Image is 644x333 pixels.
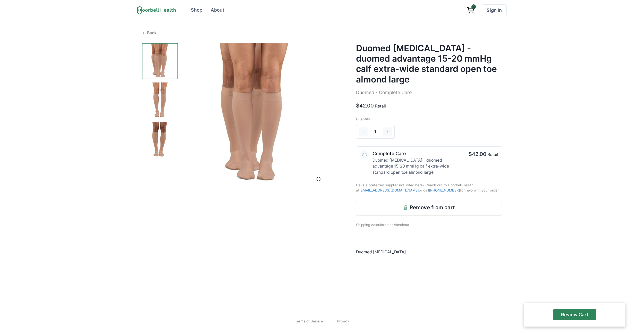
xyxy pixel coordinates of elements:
[359,127,368,137] button: Decrement
[359,188,419,192] a: [EMAIL_ADDRESS][DOMAIN_NAME]
[147,30,157,36] p: Back
[372,157,462,176] p: Duomed [MEDICAL_DATA] - duomed advantage 15-20 mmHg calf extra-wide standard open toe almond large
[356,89,502,96] p: Duomed - Complete Care
[191,7,202,14] div: Shop
[471,4,476,9] span: 1
[188,4,206,16] a: Shop
[295,319,323,324] a: Terms of Service
[356,182,502,193] p: Have a preferred supplier not listed here? Reach out to Doorbell Health at or call for help with ...
[356,43,502,85] h2: Duomed [MEDICAL_DATA] - duomed advantage 15-20 mmHg calf extra-wide standard open toe almond large
[142,82,178,119] img: 5km24btrpe5nkuwfxbbmok419nhd
[356,116,502,122] p: Quantity
[429,188,460,192] a: [PHONE_NUMBER]
[337,319,349,324] a: Privacy
[142,122,178,158] img: u70chhxosoikkkk4sf3rwoyffqb5
[464,4,477,16] a: View cart
[553,309,597,320] button: Review Cart
[383,127,392,137] button: Increment
[211,7,224,14] div: About
[374,128,377,135] span: 1
[372,150,462,157] p: Complete Care
[207,4,228,16] a: About
[410,204,455,211] p: Remove from cart
[375,103,386,109] p: Retail
[469,150,486,158] p: $42.00
[356,200,502,215] button: Remove from cart
[356,215,502,227] p: Shipping calculated at checkout.
[356,249,406,254] span: Duomed [MEDICAL_DATA]
[142,43,178,79] img: 4olxheni1ecvyw9s3wbpe3pxyypx
[561,312,588,318] p: Review Cart
[482,4,507,16] a: Sign In
[356,102,374,110] p: $42.00
[487,152,498,158] p: Retail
